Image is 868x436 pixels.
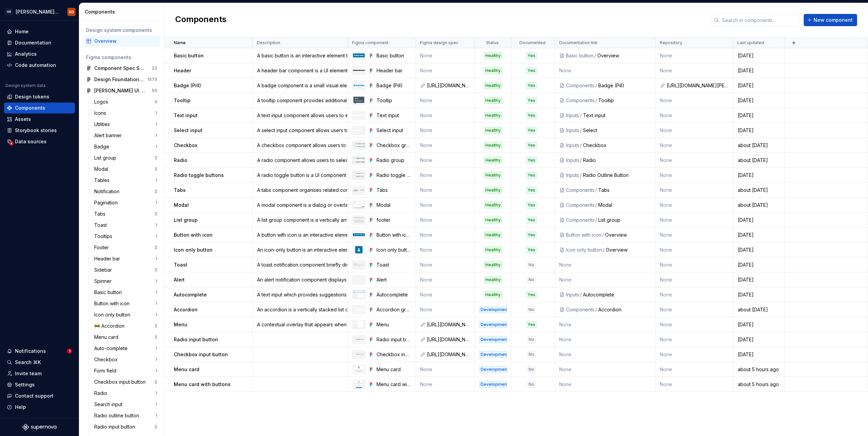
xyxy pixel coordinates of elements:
[354,321,364,329] img: Menu
[660,40,682,46] p: Repository
[152,66,157,71] div: 22
[4,379,75,390] a: Settings
[69,9,74,15] div: GD
[656,213,733,228] td: None
[91,298,160,309] a: Button with icon1
[583,172,651,179] div: Radio Outline Button
[154,379,157,385] div: 2
[484,187,502,194] div: Healthy
[253,127,347,134] div: A select input component allows users to choose from a predefined list of options within a form o...
[734,172,784,179] div: [DATE]
[484,157,502,164] div: Healthy
[656,63,733,78] td: None
[155,301,157,306] div: 1
[94,211,108,217] div: Tabs
[85,8,161,15] div: Components
[174,217,198,223] p: List group
[804,14,857,26] button: New component
[253,52,347,59] div: A basic button is an interactive element that users can click or tap to perform an action, repres...
[583,157,651,164] div: Radio
[526,202,537,208] div: Yes
[734,127,784,134] div: [DATE]
[353,114,365,116] img: Text input
[94,76,145,83] div: Design Foundations v2.0
[4,114,75,125] a: Assets
[352,40,388,46] p: Figma component
[15,381,35,388] div: Settings
[4,26,75,37] a: Home
[91,377,160,387] a: Checkbox input button2
[94,367,119,374] div: Form field
[94,356,120,363] div: Checkbox
[416,138,475,153] td: None
[595,187,598,194] div: /
[4,390,75,401] button: Contact support
[566,127,579,134] div: Inputs
[377,82,412,89] div: Badge (Pill)
[526,82,537,89] div: Yes
[353,309,365,310] img: Accordion group
[598,97,651,104] div: Tooltip
[174,202,189,208] p: Modal
[734,97,784,104] div: [DATE]
[353,233,365,236] img: Button with icon
[155,390,157,396] div: 1
[15,404,26,411] div: Help
[16,8,59,15] div: [PERSON_NAME] UI Toolkit (HUT)
[94,289,124,296] div: Basic button
[598,187,651,194] div: Tabs
[566,82,595,89] div: Components
[155,234,157,239] div: 1
[377,112,412,119] div: Text input
[656,168,733,183] td: None
[22,424,56,431] svg: Supernova Logo
[91,186,160,197] a: Notification2
[353,129,365,131] img: Select input
[155,278,157,284] div: 1
[4,368,75,379] a: Invite team
[94,98,111,105] div: Logos
[155,312,157,317] div: 1
[598,202,651,208] div: Modal
[155,144,157,149] div: 1
[83,63,160,74] a: Component Spec Sheets22
[566,157,579,164] div: Inputs
[5,83,46,88] div: Design system data
[155,256,157,261] div: 1
[595,202,598,208] div: /
[94,401,125,408] div: Search input
[656,48,733,63] td: None
[154,424,157,430] div: 2
[91,141,160,152] a: Badge1
[579,127,583,134] div: /
[598,82,651,89] div: Badge (Pill)
[734,82,784,89] div: [DATE]
[427,82,470,89] div: [URL][DOMAIN_NAME]
[253,187,347,194] div: A tabs component organises related content into separate panels, allowing users to switch between...
[94,199,120,206] div: Pagination
[67,348,72,354] span: 1
[91,287,160,298] a: Basic button1
[526,127,537,134] div: Yes
[152,88,157,93] div: 55
[484,52,502,59] div: Healthy
[94,390,110,397] div: Radio
[174,82,201,89] p: Badge (Pill)
[420,40,458,46] p: Figma design spec
[566,142,579,149] div: Inputs
[15,348,46,355] div: Notifications
[91,96,160,107] a: Logos3
[377,202,412,208] div: Modal
[94,423,138,430] div: Radio input button
[154,211,157,217] div: 2
[416,153,475,168] td: None
[377,97,412,104] div: Tooltip
[4,37,75,48] a: Documentation
[155,357,157,362] div: 1
[526,67,537,74] div: Yes
[416,108,475,123] td: None
[91,388,160,399] a: Radio1
[15,93,49,100] div: Design tokens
